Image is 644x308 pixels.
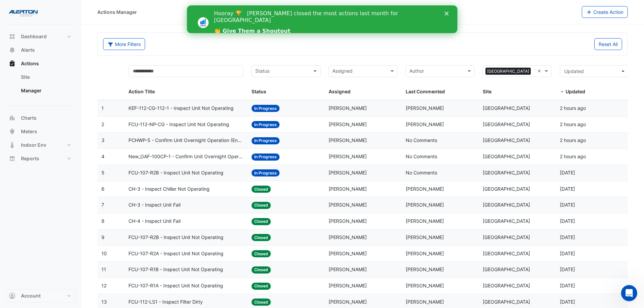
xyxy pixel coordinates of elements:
div: Actions Manager [97,8,137,16]
span: [PERSON_NAME] [329,153,367,159]
span: [PERSON_NAME] [329,121,367,127]
span: [PERSON_NAME] [406,202,444,208]
span: 2025-09-30T10:12:10.895 [560,283,575,288]
span: Account [21,292,41,299]
span: [PERSON_NAME] [329,105,367,111]
span: 6 [101,186,104,192]
span: Closed [252,186,271,193]
span: [PERSON_NAME] [329,218,367,224]
span: 2 [101,121,104,127]
span: Reports [21,155,39,162]
div: Actions [5,70,76,100]
span: Meters [21,128,37,135]
span: 10 [101,251,107,256]
app-icon: Meters [9,128,16,135]
span: 1 [101,105,104,111]
span: 2025-09-30T10:13:44.635 [560,202,575,208]
span: 3 [101,137,104,143]
span: In Progress [252,153,280,161]
span: No Comments [406,137,437,143]
app-icon: Indoor Env [9,142,16,148]
button: Updated [560,65,629,77]
span: [GEOGRAPHIC_DATA] [483,251,530,256]
span: [PERSON_NAME] [406,218,444,224]
button: Indoor Env [5,138,76,152]
span: FCU-107-R1A - Inspect Unit Not Operating [128,282,223,290]
span: FCU-107-R2B - Inspect Unit Not Operating [128,234,223,241]
app-icon: Dashboard [9,33,16,40]
span: [PERSON_NAME] [406,105,444,111]
button: More Filters [103,38,145,50]
button: Reports [5,152,76,165]
span: KEF-112-CG-112-1 - Inspect Unit Not Operating [128,104,234,112]
span: No Comments [406,170,437,175]
span: [GEOGRAPHIC_DATA] [483,234,530,240]
span: [PERSON_NAME] [329,170,367,175]
span: Indoor Env [21,142,46,148]
span: [GEOGRAPHIC_DATA] [483,266,530,272]
span: 2025-09-30T10:04:14.194 [560,299,575,305]
span: [PERSON_NAME] [329,299,367,305]
span: 11 [101,266,106,272]
span: Closed [252,250,271,257]
button: Create Action [582,6,628,18]
span: 2025-09-30T10:13:57.830 [560,186,575,192]
span: 8 [101,218,104,224]
span: [PERSON_NAME] [329,283,367,288]
span: Alerts [21,47,35,53]
span: 2025-09-30T10:12:19.414 [560,266,575,272]
span: FCU-112-NP-CG - Inspect Unit Not Operating [128,121,229,128]
app-icon: Charts [9,115,16,121]
span: In Progress [252,137,280,144]
span: [GEOGRAPHIC_DATA] [483,121,530,127]
button: Alerts [5,43,76,57]
app-icon: Reports [9,155,16,162]
span: In Progress [252,105,280,112]
span: Closed [252,234,271,241]
span: [PERSON_NAME] [406,121,444,127]
button: Charts [5,111,76,125]
span: Dashboard [21,33,47,40]
button: Account [5,289,76,303]
span: Charts [21,115,37,121]
button: Reset All [594,38,622,50]
a: Manager [16,84,76,97]
div: Close [258,6,264,10]
span: 2025-09-30T10:12:28.992 [560,251,575,256]
span: 7 [101,202,104,208]
span: In Progress [252,169,280,176]
span: FCU-107-R2A - Inspect Unit Not Operating [128,250,223,258]
app-icon: Actions [9,60,16,67]
span: Closed [252,283,271,290]
span: [PERSON_NAME] [329,202,367,208]
span: 12 [101,283,106,288]
img: Company Logo [8,5,39,19]
span: [GEOGRAPHIC_DATA] [483,299,530,305]
span: [GEOGRAPHIC_DATA] [483,105,530,111]
span: 2025-10-07T12:00:46.738 [560,105,586,111]
app-icon: Alerts [9,47,16,53]
span: 5 [101,170,104,175]
button: Actions [5,57,76,70]
span: Closed [252,218,271,225]
span: FCU-107-R2B - Inspect Unit Not Operating [128,169,223,177]
span: Closed [252,202,271,209]
span: [GEOGRAPHIC_DATA] [483,186,530,192]
span: In Progress [252,121,280,128]
span: Last Commented [406,89,445,94]
span: PCHWP-5 - Confirm Unit Overnight Operation (Energy Waste) [128,137,244,144]
span: [GEOGRAPHIC_DATA] [483,170,530,175]
span: 2025-09-30T10:13:38.089 [560,218,575,224]
span: 2025-10-02T11:01:04.489 [560,170,575,175]
iframe: Intercom live chat banner [187,5,457,33]
span: 9 [101,234,104,240]
a: Site [16,70,76,84]
span: CH-3 - Inspect Chiller Not Operating [128,185,210,193]
span: [PERSON_NAME] [406,299,444,305]
span: [GEOGRAPHIC_DATA] [483,153,530,159]
span: [PERSON_NAME] [329,251,367,256]
span: [GEOGRAPHIC_DATA] [485,68,531,75]
span: 2025-10-07T11:48:03.020 [560,153,586,159]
